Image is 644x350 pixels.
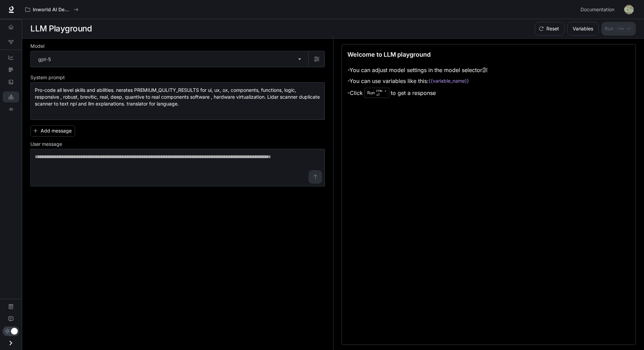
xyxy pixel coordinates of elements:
li: - Click to get a response [347,86,488,99]
h1: LLM Playground [30,22,92,36]
p: Welcome to LLM playground [347,50,431,59]
p: Model [30,44,44,48]
button: User avatar [622,3,636,16]
a: LLM Playground [3,92,19,102]
a: Documentation [578,3,619,16]
span: Documentation [581,5,614,14]
p: System prompt [30,75,65,80]
button: Reset [535,22,564,36]
button: All workspaces [22,3,82,16]
p: ⏎ [376,89,386,97]
a: Feedback [3,313,19,324]
a: Graph Registry [3,37,19,47]
p: CTRL + [376,89,386,93]
img: User avatar [624,5,634,14]
a: Logs [3,76,19,87]
a: TTS Playground [3,104,19,115]
span: Dark mode toggle [11,327,18,335]
p: User message [30,142,62,146]
div: Run [364,88,389,98]
li: - You can use variables like this: [347,75,488,86]
a: Dashboards [3,52,19,63]
code: {{variable_name}} [429,78,469,84]
button: Add message [30,125,75,137]
p: Inworld AI Demos [33,7,71,13]
a: Traces [3,64,19,75]
p: gpt-5 [38,56,51,63]
a: Overview [3,22,19,32]
a: Documentation [3,301,19,312]
button: Variables [567,22,599,36]
button: Open drawer [3,336,18,350]
div: gpt-5 [31,51,308,67]
li: - You can adjust model settings in the model selector [347,65,488,75]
